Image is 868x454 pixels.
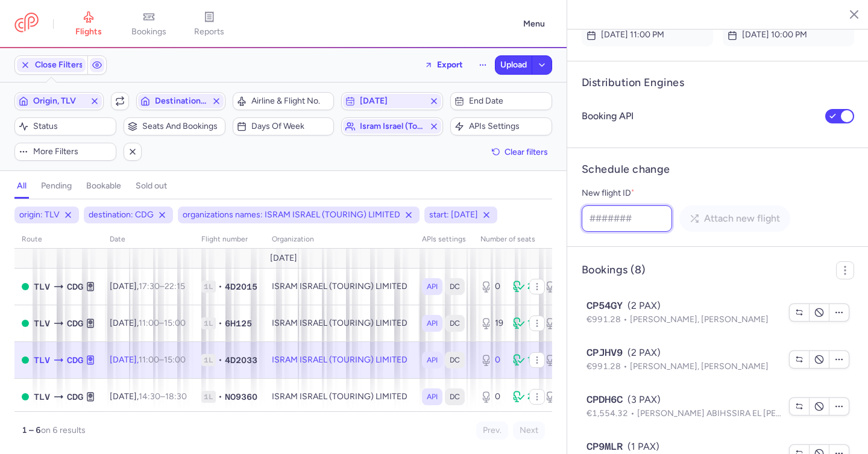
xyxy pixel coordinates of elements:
button: Export [417,55,471,75]
span: [DATE], [110,281,185,291]
h4: Schedule change [582,163,854,176]
span: OPEN [22,356,29,364]
div: 0 [480,281,503,293]
th: date [102,231,194,249]
h4: Distribution Engines [582,76,854,90]
span: €1,554.32 [587,408,637,418]
span: bookings [131,26,166,37]
span: [DATE], [110,318,186,328]
span: Clear filters [505,148,548,157]
button: Next [513,421,545,440]
span: [DATE], [110,391,187,402]
button: Days of week [233,117,335,135]
h4: bookable [86,181,121,191]
span: 1L [201,391,216,403]
span: €991.28 [587,361,630,372]
span: Charles De Gaulle, Paris, France [67,353,83,367]
span: [DATE] [360,96,424,106]
span: OPEN [22,393,29,400]
span: on 6 results [41,425,86,435]
button: Destination, CDG [136,92,225,110]
time: 22:15 [165,281,185,291]
td: ISRAM ISRAEL (TOURING) LIMITED [265,268,415,305]
span: [PERSON_NAME], [PERSON_NAME] [630,314,769,325]
span: API [427,281,438,293]
a: bookings [119,11,179,37]
label: New flight ID [582,186,672,201]
span: 1L [201,354,216,366]
span: – [139,281,185,291]
h4: Bookings (8) [582,263,645,277]
span: Ben Gurion International, Tel Aviv, Israel [34,280,50,293]
h4: sold out [136,181,167,191]
span: DC [450,391,460,403]
span: OPEN [22,283,29,290]
span: Days of week [251,122,330,131]
span: 4D2015 [225,281,257,293]
span: Status [33,122,112,131]
div: (1 PAX) [587,440,782,454]
th: Flight number [194,231,265,249]
button: APIs settings [450,117,552,135]
time: 15:00 [164,318,186,328]
span: [DATE], [110,355,186,365]
button: More filters [14,143,116,161]
span: Airline & Flight No. [251,96,330,106]
span: • [218,391,222,403]
time: 11:00 [139,355,159,365]
button: Close Filters [15,56,87,74]
span: Ben Gurion International, Tel Aviv, Israel [34,390,50,403]
span: CP54GY [587,299,623,313]
div: 20 [513,391,536,403]
span: API [427,317,438,329]
span: – [139,318,186,328]
span: API [427,354,438,366]
span: Attach new flight [704,213,780,224]
span: reports [194,26,224,37]
button: Attach new flight [679,205,790,232]
span: Seats and bookings [142,122,221,131]
span: Destination, CDG [155,96,207,106]
a: flights [58,11,119,37]
span: • [218,317,222,329]
time: 14:30 [139,391,160,402]
span: 1L [201,281,216,293]
span: Export [437,60,463,69]
span: 6H125 [225,317,252,329]
span: flights [75,26,102,37]
span: Close Filters [35,60,83,70]
span: DC [450,281,460,293]
span: More filters [33,147,112,157]
input: ####### [582,205,672,232]
span: CP9MLR [587,440,623,454]
th: APIs settings [415,231,473,249]
div: (2 PAX) [587,346,782,360]
span: End date [469,96,548,106]
time: [DATE] 11:00 PM [582,24,713,46]
span: 4D2033 [225,354,257,366]
span: Ben Gurion International, Tel Aviv, Israel [34,317,50,330]
span: • [218,281,222,293]
div: 0 [480,391,503,403]
span: • [218,354,222,366]
span: destination: CDG [89,209,154,221]
th: organization [265,231,415,249]
span: Ben Gurion International, Tel Aviv, Israel [34,353,50,367]
button: CPDH6C(3 PAX)€1,554.32[PERSON_NAME] ABIHSSIRA EL [PERSON_NAME] [PERSON_NAME] [PERSON_NAME] (+2) [587,393,782,420]
div: (2 PAX) [587,299,782,313]
button: [DATE] [341,92,443,110]
a: CitizenPlane red outlined logo [14,13,39,35]
td: ISRAM ISRAEL (TOURING) LIMITED [265,378,415,415]
div: 19 [480,317,503,329]
button: Seats and bookings [124,117,225,135]
time: 17:30 [139,281,160,291]
span: NO9360 [225,391,257,403]
button: End date [450,92,552,110]
time: 11:00 [139,318,159,328]
strong: 1 – 6 [22,425,41,435]
h4: Booking API [582,110,634,122]
div: 20 [513,281,536,293]
span: [DATE] [270,253,297,263]
button: CP54GY(2 PAX)€991.28[PERSON_NAME], [PERSON_NAME] [587,299,782,326]
th: route [14,231,102,249]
